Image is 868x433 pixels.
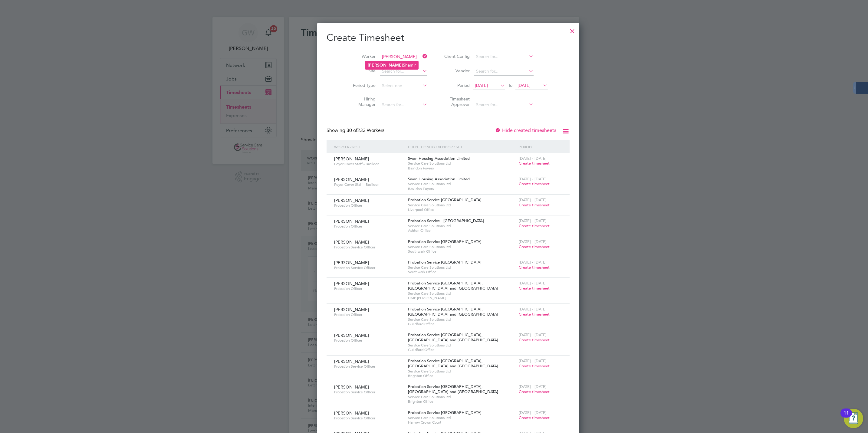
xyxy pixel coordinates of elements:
span: Probation Service Officer [334,364,403,369]
span: Probation Officer [334,338,403,343]
span: [PERSON_NAME] [334,239,369,245]
div: Period [517,140,564,154]
span: [DATE] - [DATE] [519,239,547,244]
span: Probation Service [GEOGRAPHIC_DATA], [GEOGRAPHIC_DATA] and [GEOGRAPHIC_DATA] [408,384,498,394]
span: [PERSON_NAME] [334,260,369,265]
span: Create timesheet [519,337,550,343]
span: [DATE] - [DATE] [519,260,547,265]
label: Worker [348,54,376,59]
span: To [506,81,514,89]
li: Shamir [365,61,418,69]
label: Hiring Manager [348,96,376,107]
span: [PERSON_NAME] [334,198,369,203]
span: [PERSON_NAME] [334,281,369,286]
span: Create timesheet [519,202,550,208]
label: Period Type [348,83,376,88]
span: Swan Housing Association Limited [408,156,470,161]
div: Client Config / Vendor / Site [406,140,517,154]
span: [DATE] - [DATE] [519,156,547,161]
span: Probation Officer [334,286,403,291]
span: [DATE] - [DATE] [519,307,547,312]
span: Create timesheet [519,181,550,186]
span: [DATE] - [DATE] [519,280,547,286]
span: [PERSON_NAME] [334,333,369,338]
input: Search for... [380,53,427,61]
label: Hide created timesheets [495,127,556,133]
span: [PERSON_NAME] [334,410,369,416]
div: 11 [843,413,849,421]
span: [DATE] - [DATE] [519,218,547,223]
label: Period [442,83,470,88]
span: Probation Service Officer [334,245,403,250]
span: Guildford Office [408,347,516,352]
label: Client Config [442,54,470,59]
span: Probation Service [GEOGRAPHIC_DATA] [408,260,482,265]
span: Probation Service Officer [334,416,403,421]
span: Probation Service [GEOGRAPHIC_DATA] [408,197,482,202]
input: Search for... [474,67,534,76]
span: Brighton Office [408,399,516,404]
span: Basildon Foyers [408,166,516,171]
span: Create timesheet [519,286,550,291]
span: Service Care Solutions Ltd [408,203,516,208]
span: 233 Workers [347,127,384,133]
label: Vendor [442,68,470,74]
span: Ashton Office [408,228,516,233]
span: Probation Service [GEOGRAPHIC_DATA], [GEOGRAPHIC_DATA] and [GEOGRAPHIC_DATA] [408,332,498,343]
span: Service Care Solutions Ltd [408,244,516,249]
span: [DATE] - [DATE] [519,358,547,363]
span: Probation Officer [334,224,403,229]
span: Service Care Solutions Ltd [408,415,516,420]
span: Foyer Cover Staff - Basildon [334,182,403,187]
span: [PERSON_NAME] [334,384,369,390]
span: Brighton Office [408,373,516,378]
label: Site [348,68,376,74]
span: Probation Service Officer [334,390,403,395]
span: Probation Service [GEOGRAPHIC_DATA], [GEOGRAPHIC_DATA] and [GEOGRAPHIC_DATA] [408,307,498,317]
span: Probation Service - [GEOGRAPHIC_DATA] [408,218,484,223]
span: [PERSON_NAME] [334,156,369,162]
span: [PERSON_NAME] [334,218,369,224]
span: Service Care Solutions Ltd [408,343,516,348]
span: Probation Service [GEOGRAPHIC_DATA] [408,239,482,244]
span: Service Care Solutions Ltd [408,265,516,270]
span: Service Care Solutions Ltd [408,317,516,322]
span: Create timesheet [519,265,550,270]
span: Service Care Solutions Ltd [408,161,516,166]
span: [DATE] - [DATE] [519,176,547,182]
span: Service Care Solutions Ltd [408,369,516,374]
span: [PERSON_NAME] [334,177,369,182]
label: Timesheet Approver [442,96,470,107]
span: [DATE] - [DATE] [519,384,547,389]
span: Create timesheet [519,312,550,317]
button: Open Resource Center, 11 new notifications [844,409,863,428]
span: Probation Service [GEOGRAPHIC_DATA], [GEOGRAPHIC_DATA] and [GEOGRAPHIC_DATA] [408,358,498,369]
span: [DATE] - [DATE] [519,197,547,202]
span: HMP [PERSON_NAME] [408,296,516,300]
span: Probation Service [GEOGRAPHIC_DATA], [GEOGRAPHIC_DATA] and [GEOGRAPHIC_DATA] [408,280,498,291]
span: [DATE] [475,83,488,88]
span: Service Care Solutions Ltd [408,224,516,228]
span: Service Care Solutions Ltd [408,395,516,399]
div: Showing [327,127,386,134]
h2: Create Timesheet [327,31,570,44]
input: Select one [380,82,427,90]
span: Service Care Solutions Ltd [408,291,516,296]
div: Worker / Role [333,140,406,154]
span: Probation Service [GEOGRAPHIC_DATA] [408,410,482,415]
span: Create timesheet [519,161,550,166]
span: Create timesheet [519,363,550,369]
span: Create timesheet [519,389,550,394]
span: Swan Housing Association Limited [408,176,470,182]
span: Liverpool Office [408,207,516,212]
span: Foyer Cover Staff - Basildon [334,162,403,166]
span: Southwark Office [408,270,516,274]
span: Service Care Solutions Ltd [408,182,516,186]
span: Probation Service Officer [334,265,403,270]
span: Southwark Office [408,249,516,254]
span: [PERSON_NAME] [334,359,369,364]
span: Create timesheet [519,223,550,228]
span: [PERSON_NAME] [334,307,369,312]
input: Search for... [474,53,534,61]
input: Search for... [380,67,427,76]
